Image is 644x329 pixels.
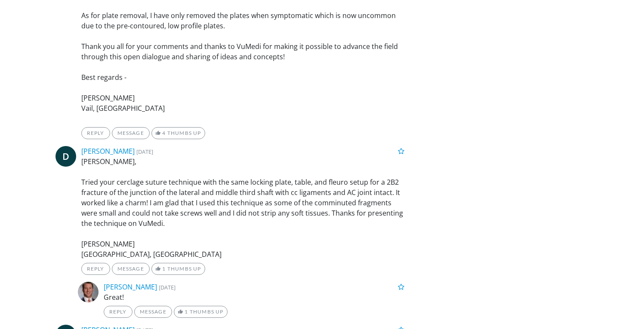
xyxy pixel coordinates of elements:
a: 1 Thumbs Up [174,306,228,318]
a: Reply [81,263,110,275]
a: Reply [104,306,132,318]
small: [DATE] [136,148,153,155]
a: 1 Thumbs Up [151,263,205,275]
span: 1 [162,265,166,272]
a: Message [112,127,150,139]
img: Avatar [78,282,99,302]
a: Message [112,263,150,275]
small: [DATE] [159,283,176,291]
p: Great! [104,292,405,302]
p: [PERSON_NAME], Tried your cerclage suture technique with the same locking plate, table, and fleur... [81,156,405,259]
span: 1 [185,308,188,315]
span: 4 [162,130,166,136]
a: [PERSON_NAME] [104,282,157,292]
a: Reply [81,127,110,139]
a: Message [134,306,172,318]
a: D [55,146,76,167]
a: [PERSON_NAME] [81,146,135,156]
a: 4 Thumbs Up [151,127,205,139]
